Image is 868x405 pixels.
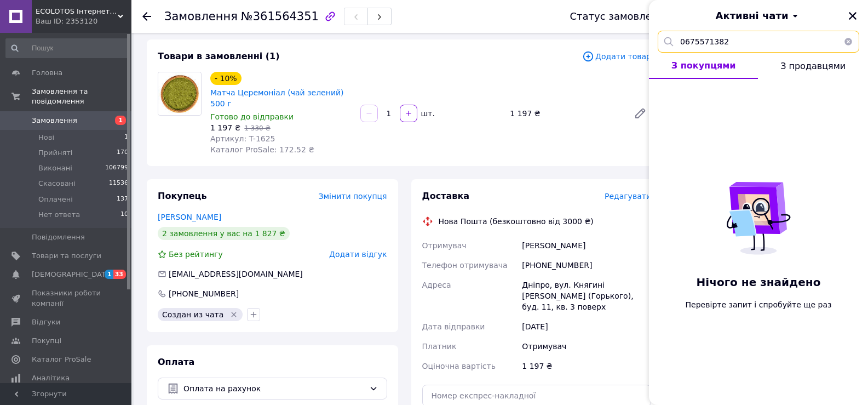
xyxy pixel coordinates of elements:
input: Пошук [5,38,129,58]
span: Адреса [422,281,451,289]
span: Покупець [158,191,207,201]
span: Скасовані [38,179,76,189]
span: Нові [38,133,54,142]
span: 1 [115,116,126,125]
span: 1 197 ₴ [210,123,240,132]
img: Матча Церемоніал (чай зелений) 500 г [158,72,201,115]
span: Оплата на рахунок [183,383,365,395]
div: Нова Пошта (безкоштовно від 3000 ₴) [436,216,596,227]
span: Покупці [32,336,61,346]
span: Змінити покупця [319,192,387,201]
span: Прийняті [38,148,72,158]
span: 1 [105,270,113,279]
span: Телефон отримувача [422,261,508,270]
span: З покупцями [671,60,736,71]
span: Каталог ProSale [32,355,91,364]
button: З продавцями [758,53,868,79]
span: Головна [32,68,62,78]
span: Замовлення та повідомлення [32,87,131,106]
button: Активні чати [680,9,837,23]
span: Без рейтингу [169,250,223,259]
span: Редагувати [605,192,651,201]
a: Редагувати [629,102,651,124]
a: [PERSON_NAME] [158,213,221,221]
div: [PHONE_NUMBER] [520,255,653,275]
span: 106799 [105,163,128,173]
span: 11536 [109,179,128,189]
span: Товари в замовленні (1) [158,51,280,61]
div: - 10% [210,72,242,85]
span: Нет ответа [38,210,80,220]
span: Активні чати [715,9,788,23]
span: Додати товар [582,50,651,62]
div: [DATE] [520,317,653,336]
div: Статус замовлення [570,11,671,22]
div: [PHONE_NUMBER] [168,288,240,299]
div: [PERSON_NAME] [520,236,653,255]
span: Каталог ProSale: 172.52 ₴ [210,145,314,154]
div: Отримувач [520,336,653,356]
button: Очистить [837,31,859,53]
div: 2 замовлення у вас на 1 827 ₴ [158,227,290,240]
span: Оплачені [38,195,73,204]
span: 1 [124,133,128,142]
a: Матча Церемоніал (чай зелений) 500 г [210,88,344,108]
span: Оплата [158,357,194,367]
span: 170 [117,148,128,158]
span: [EMAIL_ADDRESS][DOMAIN_NAME] [169,270,303,278]
span: Дата відправки [422,322,485,331]
span: Товари та послуги [32,251,101,261]
span: Доставка [422,191,470,201]
span: 10 [120,210,128,220]
span: Показники роботи компанії [32,288,101,308]
span: №361564351 [241,10,319,23]
span: Создан из чата [162,310,223,319]
span: З продавцями [780,61,846,71]
input: Пошук чату або повідомлення [658,31,859,53]
button: Закрити [846,9,859,22]
span: 137 [117,195,128,204]
span: Оціночна вартість [422,362,496,370]
span: ECOLOTOS Інтернет-магазин натуральних продуктів харчування [36,7,118,16]
span: Артикул: T-1625 [210,134,275,143]
button: З покупцями [649,53,758,79]
span: Додати відгук [329,250,387,259]
span: Перевірте запит і спробуйте ще раз [686,300,832,309]
span: 33 [113,270,126,279]
span: Повідомлення [32,232,85,242]
span: Відгуки [32,317,60,327]
div: 1 197 ₴ [505,106,625,121]
span: 1 330 ₴ [244,124,270,132]
span: Виконані [38,163,72,173]
span: Замовлення [32,116,77,126]
span: [DEMOGRAPHIC_DATA] [32,270,113,279]
span: Готово до відправки [210,112,294,121]
div: Дніпро, вул. Княгині [PERSON_NAME] (Горького), буд. 11, кв. 3 поверх [520,275,653,317]
span: Нічого не знайдено [697,276,821,289]
div: Ваш ID: 2353120 [36,16,131,26]
span: Отримувач [422,241,467,250]
div: Повернутися назад [142,11,151,22]
span: Аналітика [32,373,70,383]
svg: Видалити мітку [229,310,238,319]
div: шт. [418,108,436,119]
span: Замовлення [164,10,238,23]
div: 1 197 ₴ [520,356,653,376]
span: Платник [422,342,457,351]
